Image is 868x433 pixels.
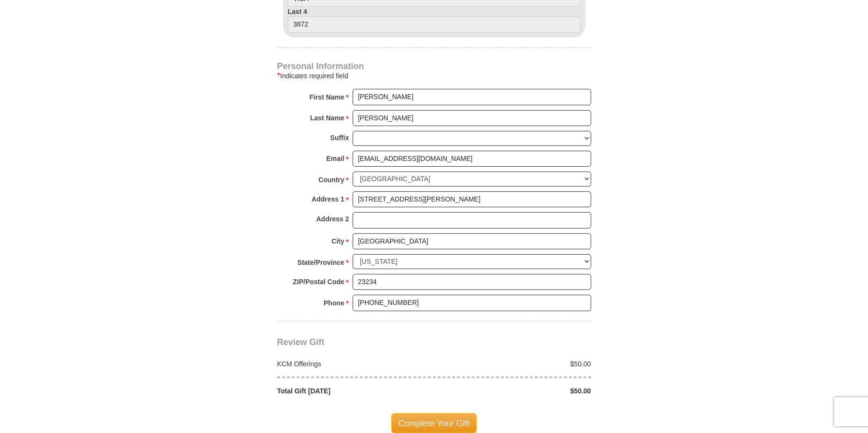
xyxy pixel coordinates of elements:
strong: Country [318,173,344,187]
h4: Personal Information [277,62,591,70]
strong: Last Name [310,111,344,125]
strong: City [331,234,344,248]
strong: Address 1 [312,192,344,206]
strong: First Name [310,90,344,104]
strong: ZIP/Postal Code [293,275,344,289]
div: $50.00 [434,359,597,369]
strong: Phone [324,296,344,310]
input: Last 4 [288,16,581,33]
div: $50.00 [434,386,597,396]
div: Indicates required field [277,70,591,82]
strong: Suffix [330,131,349,144]
span: Review Gift [277,337,325,347]
strong: State/Province [298,256,344,269]
div: KCM Offerings [272,359,434,369]
label: Last 4 [288,7,581,33]
strong: Address 2 [316,212,349,226]
strong: Email [327,152,344,165]
div: Total Gift [DATE] [272,386,434,396]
